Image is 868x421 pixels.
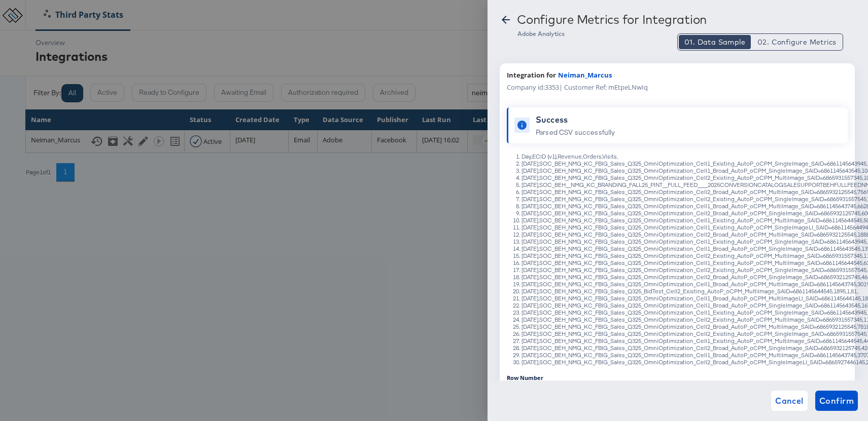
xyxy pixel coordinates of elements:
span: Cancel [775,394,804,408]
li: [DATE],SOC_BEH_NMG_KC_FBIG_Sales_Q325_OmniOptimization_Cell2_Existing_AutoP_oCPM_SingleImage_SAID... [522,330,853,337]
span: Company id: 3353 | Customer Ref: mEtpeLNwIq [507,83,648,92]
li: [DATE],SOC_BEH_NMG_KC_FBIG_Sales_Q325_OmniOptimization_Cell1_Broad_AutoP_oCPM_MultiImage_SAID=686... [522,352,853,359]
li: [DATE],SOC_BEH_NMG_KC_FBIG_Sales_Q325_OmniOptimization_Cell1_Broad_AutoP_oCPM_SingleImage_SAID=68... [522,302,853,309]
li: [DATE],SOC_BEH_NMG_KC_FBIG_Sales_Q325_OmniOptimization_Cell1_Existing_AutoP_oCPM_SingleImage_SAID... [522,160,853,167]
li: [DATE],SOC_BEH_NMG_KC_FBIG_Sales_Q325_OmniOptimization_Cell1_Broad_AutoP_oCPM_SingleImage_SAID=68... [522,245,853,252]
span: Confirm [819,394,854,408]
span: Integration for [507,70,556,80]
span: 02. Configure Metrics [757,37,836,47]
li: [DATE],SOC_BEH_NMG_KC_FBIG_Sales_Q325_OmniOptimization_Cell2_Broad_AutoP_oCPM_SingleImage_SAID=68... [522,274,853,281]
li: [DATE],SOC_BEH_NMG_KC_FBIG_Sales_Q325_OmniOptimization_Cell2_Existing_AutoP_oCPM_MultiImage_SAID=... [522,252,853,259]
li: [DATE],SOC_BEH_NMG_KC_FBIG_Sales_Q325_OmniOptimization_Cell1_Broad_AutoP_oCPM_MultiImage_SAID=686... [522,281,853,288]
li: [DATE],SOC_BEH_NMG_KC_FBIG_Sales_Q325_OmniOptimization_Cell1_Existing_AutoP_oCPM_SingleImageLI_SA... [522,224,853,231]
li: [DATE],SOC_BEH__NMG_KC_BRANDING_FALL25_PINT__FULL_FEED____2025CONVERSIONCATALOGSALESUPPORTBEHFULL... [522,181,853,188]
button: Cancel [771,391,808,411]
li: [DATE],SOC_BEH_NMG_KC_FBIG_Sales_Q325_OmniOptimization_Cell1_Existing_AutoP_oCPM_MultiImage_SAID=... [522,217,853,224]
span: 01. Data Sample [684,37,745,47]
li: [DATE],SOC_BEH_NMG_KC_FBIG_Sales_Q325_OmniOptimization_Cell2_Existing_AutoP_oCPM_SingleImage_SAID... [522,196,853,203]
li: [DATE],SOC_BEH_NMG_KC_FBIG_Sales_Q325_OmniOptimization_Cell1_Existing_AutoP_oCPM_SingleImage_SAID... [522,238,853,245]
div: Success [536,113,615,126]
li: [DATE],SOC_BEH_NMG_KC_FBIG_Sales_Q325_OmniOptimization_Cell2_Broad_AutoP_oCPM_SingleImage_SAID=68... [522,210,853,217]
li: [DATE],SOC_BEH_NMG_KC_FBIG_Sales_Q325_OmniOptimization_Cell2_Broad_AutoP_oCPM_SingleImageLI_SAID=... [522,359,853,366]
li: [DATE],SOC_BEH_NMG_KC_FBIG_Sales_Q325_OmniOptimization_Cell2_Broad_AutoP_oCPM_MultiImage_SAID=686... [522,323,853,330]
li: [DATE],SOC_BEH_NMG_KC_FBIG_Sales_Q325_OmniOptimization_Cell1_Broad_AutoP_oCPM_MultiImage_SAID=686... [522,203,853,210]
button: Confirm [815,391,858,411]
button: Configure Metrics [751,35,842,49]
li: [DATE],SOC_BEH_NMG_KC_FBIG_Sales_Q325_OmniOptimization_Cell1_Existing_AutoP_oCPM_SingleImage_SAID... [522,309,853,316]
li: [DATE],SOC_BEH_NMG_KC_FBIG_Sales_Q325_OmniOptimization_Cell2_Broad_AutoP_oCPM_MultiImage_SAID=686... [522,231,853,238]
li: [DATE],SOC_BEH_NMG_KC_FBIG_Sales_Q325_BidTest_Cell2_Existing_AutoP_oCPM_MultiImage_SAID=686114564... [522,288,853,295]
span: Neiman_Marcus [558,70,612,80]
li: [DATE],SOC_BEH_NMG_KC_FBIG_Sales_Q325_OmniOptimization_Cell1_Existing_AutoP_oCPM_MultiImage_SAID=... [522,337,853,345]
li: [DATE],SOC_BEH_NMG_KC_FBIG_Sales_Q325_OmniOptimization_Cell1_Existing_AutoP_oCPM_MultiImage_SAID=... [522,259,853,266]
div: Adobe Analytics [517,30,856,38]
button: Data Sample [679,35,751,49]
label: Row Number [507,374,543,381]
li: [DATE],SOC_BEH_NMG_KC_FBIG_Sales_Q325_OmniOptimization_Cell2_Existing_AutoP_oCPM_MultiImage_SAID=... [522,316,853,323]
div: Configure Metrics for Integration [517,12,707,26]
div: Parsed CSV successfully [536,128,615,137]
li: Day,ECID (v1),Revenue,Orders,Visits, [522,153,853,160]
li: [DATE],SOC_BEH_NMG_KC_FBIG_Sales_Q325_OmniOptimization_Cell1_Broad_AutoP_oCPM_SingleImage_SAID=68... [522,167,853,174]
li: [DATE],SOC_BEH_NMG_KC_FBIG_Sales_Q325_OmniOptimization_Cell1_Broad_AutoP_oCPM_MultiImageLI_SAID=6... [522,295,853,302]
li: [DATE],SOC_BEH_NMG_KC_FBIG_Sales_Q325_OmniOptimization_Cell2_Existing_AutoP_oCPM_MultiImage_SAID=... [522,174,853,181]
li: [DATE],SOC_BEH_NMG_KC_FBIG_Sales_Q325_OmniOptimization_Cell2_Broad_AutoP_oCPM_MultiImage_SAID=686... [522,188,853,196]
li: [DATE],SOC_BEH_NMG_KC_FBIG_Sales_Q325_OmniOptimization_Cell2_Existing_AutoP_oCPM_SingleImage_SAID... [522,266,853,274]
li: [DATE],SOC_BEH_NMG_KC_FBIG_Sales_Q325_OmniOptimization_Cell2_Broad_AutoP_oCPM_SingleImage_SAID=68... [522,345,853,352]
